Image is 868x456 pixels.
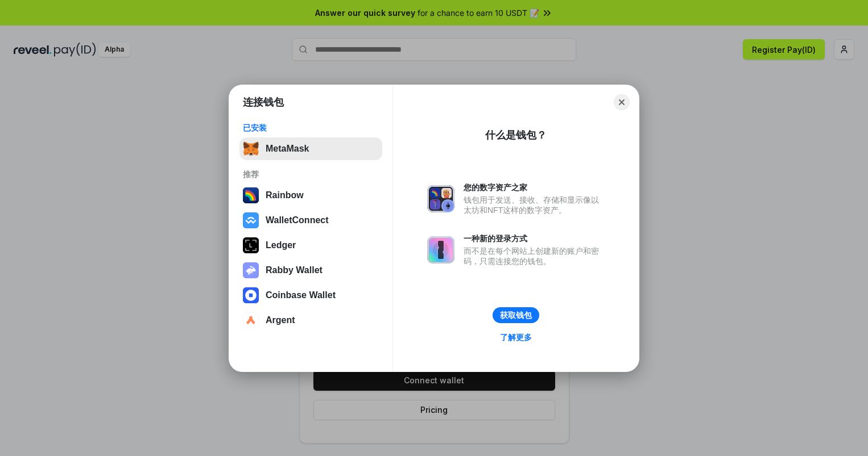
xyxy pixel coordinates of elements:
div: WalletConnect [266,215,329,225]
button: Coinbase Wallet [239,284,382,307]
button: WalletConnect [239,209,382,232]
div: 了解更多 [500,332,532,342]
img: svg+xml,%3Csvg%20xmlns%3D%22http%3A%2F%2Fwww.w3.org%2F2000%2Fsvg%22%20width%3D%2228%22%20height%3... [243,237,259,253]
div: 获取钱包 [500,310,532,320]
img: svg+xml,%3Csvg%20width%3D%2228%22%20height%3D%2228%22%20viewBox%3D%220%200%2028%2028%22%20fill%3D... [243,212,259,228]
button: 获取钱包 [493,307,539,323]
button: Rabby Wallet [239,259,382,282]
div: Argent [266,315,295,325]
div: Rainbow [266,190,304,200]
img: svg+xml,%3Csvg%20width%3D%2228%22%20height%3D%2228%22%20viewBox%3D%220%200%2028%2028%22%20fill%3D... [243,312,259,328]
img: svg+xml,%3Csvg%20xmlns%3D%22http%3A%2F%2Fwww.w3.org%2F2000%2Fsvg%22%20fill%3D%22none%22%20viewBox... [427,236,454,263]
div: 什么是钱包？ [485,128,547,142]
button: Close [614,94,630,110]
img: svg+xml,%3Csvg%20xmlns%3D%22http%3A%2F%2Fwww.w3.org%2F2000%2Fsvg%22%20fill%3D%22none%22%20viewBox... [427,185,454,212]
div: Ledger [266,240,296,250]
div: 一种新的登录方式 [464,233,605,244]
img: svg+xml,%3Csvg%20xmlns%3D%22http%3A%2F%2Fwww.w3.org%2F2000%2Fsvg%22%20fill%3D%22none%22%20viewBox... [243,262,259,278]
button: MetaMask [239,137,382,160]
a: 了解更多 [493,330,539,345]
button: Argent [239,309,382,332]
img: svg+xml,%3Csvg%20fill%3D%22none%22%20height%3D%2233%22%20viewBox%3D%220%200%2035%2033%22%20width%... [243,141,259,157]
h1: 连接钱包 [243,95,284,109]
div: 已安装 [243,123,379,133]
div: 推荐 [243,169,379,179]
img: svg+xml,%3Csvg%20width%3D%22120%22%20height%3D%22120%22%20viewBox%3D%220%200%20120%20120%22%20fil... [243,187,259,203]
div: 钱包用于发送、接收、存储和显示像以太坊和NFT这样的数字资产。 [464,195,605,215]
img: svg+xml,%3Csvg%20width%3D%2228%22%20height%3D%2228%22%20viewBox%3D%220%200%2028%2028%22%20fill%3D... [243,287,259,303]
div: 您的数字资产之家 [464,182,605,193]
div: 而不是在每个网站上创建新的账户和密码，只需连接您的钱包。 [464,246,605,266]
button: Ledger [239,234,382,257]
div: MetaMask [266,144,309,154]
div: Rabby Wallet [266,265,323,275]
div: Coinbase Wallet [266,290,336,300]
button: Rainbow [239,184,382,207]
